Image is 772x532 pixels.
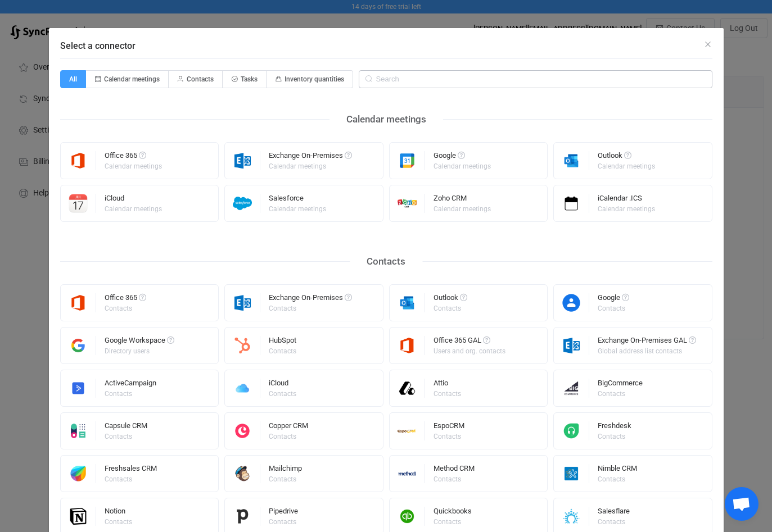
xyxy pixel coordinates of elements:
div: Contacts [105,433,146,440]
img: outlook.png [554,151,589,170]
div: Google [598,294,629,305]
div: Calendar meetings [269,163,350,170]
img: icloud-calendar.png [61,194,96,213]
span: Select a connector [60,40,136,51]
div: Exchange On-Premises GAL [598,337,696,348]
div: HubSpot [269,337,298,348]
img: google.png [390,151,425,170]
img: hubspot.png [225,336,260,355]
img: big-commerce.png [554,379,589,398]
img: freshworks.png [61,464,96,483]
div: Contacts [434,390,461,397]
div: Office 365 GAL [434,337,507,348]
div: Contacts [269,390,296,397]
img: capsule.png [61,421,96,440]
div: iCloud [105,194,164,206]
div: Contacts [434,433,463,440]
input: Search [359,70,712,88]
img: outlook.png [390,293,425,312]
div: Nimble CRM [598,465,637,476]
div: Salesflare [598,507,630,519]
div: Office 365 [105,294,146,305]
div: Capsule CRM [105,422,147,433]
div: Contacts [105,476,155,483]
div: Mailchimp [269,465,302,476]
div: Google [434,152,493,163]
div: Contacts [598,305,627,312]
div: Contacts [598,433,630,440]
div: Freshdesk [598,422,631,433]
img: google-workspace.png [61,336,96,355]
div: Contacts [105,305,145,312]
div: iCalendar .ICS [598,194,657,206]
img: pipedrive.png [225,507,260,526]
img: microsoft365.png [61,293,96,312]
div: Attio [434,379,463,390]
div: Contacts [434,305,466,312]
div: Contacts [350,253,422,270]
div: Copper CRM [269,422,308,433]
img: zoho-crm.png [390,194,425,213]
img: salesforce.png [225,194,260,213]
img: salesflare.png [554,507,589,526]
div: Calendar meetings [105,163,162,170]
div: Pipedrive [269,507,298,519]
div: Contacts [269,348,296,354]
div: Contacts [269,305,350,312]
div: Global address list contacts [598,348,694,354]
button: Close [703,39,712,50]
img: exchange.png [225,293,260,312]
div: Contacts [598,519,628,525]
div: Zoho CRM [434,194,493,206]
img: methodcrm.png [390,464,425,483]
div: Exchange On-Premises [269,294,352,305]
div: Calendar meetings [434,163,491,170]
div: Contacts [269,519,296,525]
div: Contacts [598,476,635,483]
div: Contacts [269,476,300,483]
img: freshdesk.png [554,421,589,440]
div: Exchange On-Premises [269,152,352,163]
div: ActiveCampaign [105,379,156,390]
div: Calendar meetings [269,206,326,212]
div: iCloud [269,379,298,390]
div: Calendar meetings [598,163,655,170]
div: Calendar meetings [105,206,162,212]
div: Contacts [105,390,155,397]
div: Office 365 [105,152,164,163]
img: icalendar.png [554,194,589,213]
div: Open chat [725,487,759,521]
div: Calendar meetings [598,206,655,212]
img: google-contacts.png [554,293,589,312]
img: icloud.png [225,379,260,398]
img: microsoft365.png [61,151,96,170]
div: Freshsales CRM [105,465,157,476]
img: nimble.png [554,464,589,483]
img: espo-crm.png [390,421,425,440]
div: Contacts [434,476,473,483]
div: Salesforce [269,194,328,206]
div: Contacts [598,390,641,397]
img: exchange.png [554,336,589,355]
div: EspoCRM [434,422,464,433]
img: microsoft365.png [390,336,425,355]
div: Method CRM [434,465,475,476]
img: notion.png [61,507,96,526]
div: Contacts [434,519,470,525]
div: BigCommerce [598,379,643,390]
div: Calendar meetings [434,206,491,212]
div: Directory users [105,348,173,354]
img: mailchimp.png [225,464,260,483]
div: Calendar meetings [329,111,443,128]
img: exchange.png [225,151,260,170]
div: Outlook [434,294,467,305]
img: copper.png [225,421,260,440]
img: activecampaign.png [61,379,96,398]
div: Google Workspace [105,337,174,348]
div: Notion [105,507,134,519]
div: Users and org. contacts [434,348,505,354]
div: Outlook [598,152,657,163]
img: attio.png [390,379,425,398]
img: quickbooks.png [390,507,425,526]
div: Contacts [105,519,132,525]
